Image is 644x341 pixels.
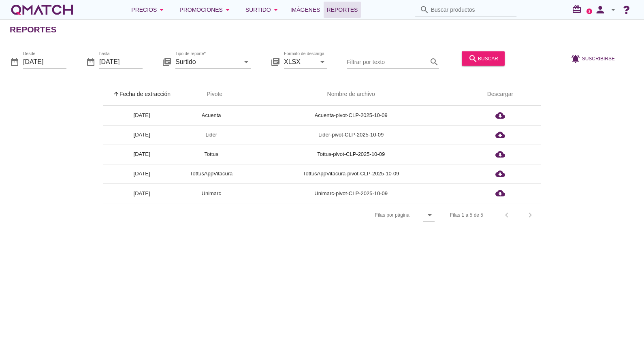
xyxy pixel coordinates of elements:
i: arrow_drop_down [271,5,281,15]
span: Imágenes [290,5,320,15]
div: buscar [468,53,498,63]
i: search [420,5,429,15]
div: Promociones [179,5,232,15]
i: search [468,53,478,63]
i: arrow_drop_down [157,5,166,15]
input: Filtrar por texto [347,55,428,68]
td: TottusAppVitacura-pivot-CLP-2025-10-09 [242,164,460,183]
input: hasta [99,55,143,68]
a: Imágenes [287,2,324,18]
td: Unimarc-pivot-CLP-2025-10-09 [242,183,460,203]
th: Fecha de extracción: Sorted ascending. Activate to sort descending. [103,83,180,106]
i: library_books [162,57,172,66]
i: cloud_download [495,149,505,159]
td: [DATE] [103,145,180,164]
input: Buscar productos [431,3,512,16]
h2: Reportes [10,23,57,36]
i: arrow_drop_down [318,57,327,66]
th: Nombre de archivo: Not sorted. [242,83,460,106]
i: arrow_upward [113,91,119,97]
i: notifications_active [571,53,582,63]
span: Suscribirse [582,55,615,62]
span: Reportes [327,5,358,15]
td: [DATE] [103,125,180,145]
input: Formato de descarga [284,55,316,68]
i: library_books [271,57,280,66]
button: Suscribirse [564,51,621,66]
i: arrow_drop_down [608,5,618,15]
td: [DATE] [103,106,180,125]
td: Lider-pivot-CLP-2025-10-09 [242,125,460,145]
a: 2 [586,9,592,14]
td: Unimarc [180,183,242,203]
th: Pivote: Not sorted. Activate to sort ascending. [180,83,242,106]
i: arrow_drop_down [425,210,435,220]
i: arrow_drop_down [241,57,251,66]
div: Precios [131,5,166,15]
i: person [592,4,608,15]
a: white-qmatch-logo [10,2,75,18]
a: Reportes [324,2,361,18]
div: Filas por página [294,203,435,227]
i: cloud_download [495,188,505,198]
td: Tottus-pivot-CLP-2025-10-09 [242,145,460,164]
i: arrow_drop_down [223,5,232,15]
text: 2 [589,9,591,13]
td: Acuenta-pivot-CLP-2025-10-09 [242,106,460,125]
i: cloud_download [495,130,505,140]
th: Descargar: Not sorted. [460,83,541,106]
button: Precios [125,2,173,18]
td: Acuenta [180,106,242,125]
i: search [429,57,439,66]
td: TottusAppVitacura [180,164,242,183]
td: Lider [180,125,242,145]
i: date_range [86,57,96,66]
td: [DATE] [103,183,180,203]
input: Tipo de reporte* [175,55,240,68]
button: Promociones [173,2,239,18]
td: Tottus [180,145,242,164]
input: Desde [23,55,66,68]
td: [DATE] [103,164,180,183]
i: date_range [10,57,19,66]
div: Surtido [245,5,281,15]
button: Surtido [239,2,287,18]
div: Filas 1 a 5 de 5 [450,211,483,219]
i: cloud_download [495,111,505,120]
button: buscar [462,51,505,66]
i: redeem [572,4,585,14]
i: cloud_download [495,169,505,179]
